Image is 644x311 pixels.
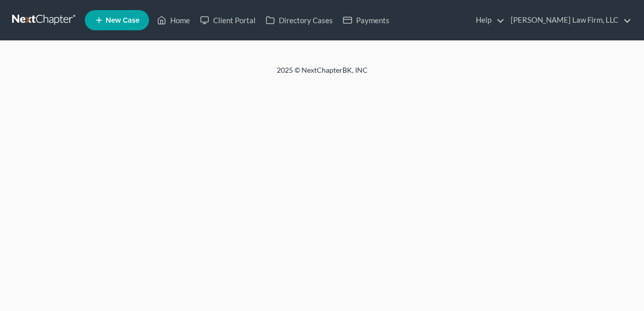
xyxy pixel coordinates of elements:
[261,11,338,29] a: Directory Cases
[85,10,149,30] new-legal-case-button: New Case
[506,11,631,29] a: [PERSON_NAME] Law Firm, LLC
[195,11,261,29] a: Client Portal
[34,65,610,83] div: 2025 © NextChapterBK, INC
[152,11,195,29] a: Home
[338,11,394,29] a: Payments
[471,11,505,29] a: Help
